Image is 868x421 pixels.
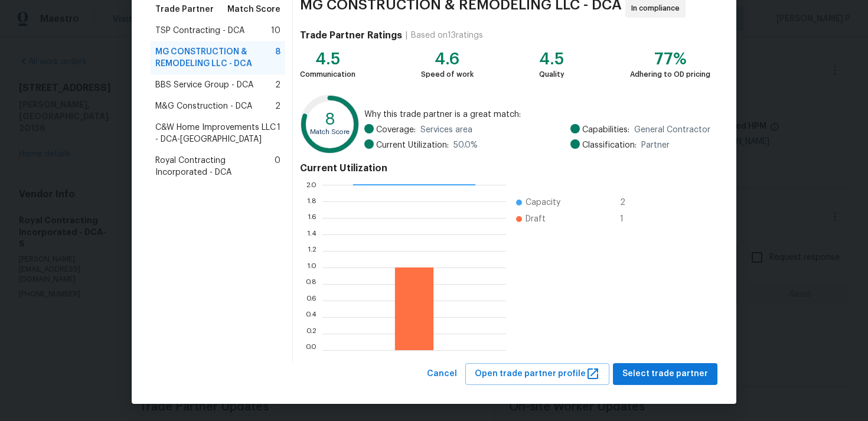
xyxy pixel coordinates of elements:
[620,197,639,208] span: 2
[300,53,355,65] div: 4.5
[307,264,316,271] text: 1.0
[277,122,280,145] span: 1
[634,124,710,136] span: General Contractor
[325,111,335,128] text: 8
[307,198,316,205] text: 1.8
[306,297,316,304] text: 0.6
[308,247,316,254] text: 1.2
[310,129,350,135] text: Match Score
[305,347,316,354] text: 0.0
[582,124,629,136] span: Capabilities:
[364,109,710,120] span: Why this trade partner is a great match:
[300,30,402,41] h4: Trade Partner Ratings
[275,155,280,178] span: 0
[376,139,449,151] span: Current Utilization:
[300,162,710,174] h4: Current Utilization
[411,30,483,41] div: Based on 13 ratings
[453,139,478,151] span: 50.0 %
[155,100,252,112] span: M&G Construction - DCA
[539,68,564,80] div: Quality
[630,68,710,80] div: Adhering to OD pricing
[421,53,474,65] div: 4.6
[475,367,600,381] span: Open trade partner profile
[155,46,275,70] span: MG CONSTRUCTION & REMODELING LLC - DCA
[630,53,710,65] div: 77%
[227,4,280,15] span: Match Score
[641,139,670,151] span: Partner
[271,25,280,37] span: 10
[582,139,637,151] span: Classification:
[300,68,355,80] div: Communication
[613,363,717,385] button: Select trade partner
[376,124,416,136] span: Coverage:
[631,2,684,14] span: In compliance
[422,363,462,385] button: Cancel
[421,68,474,80] div: Speed of work
[420,124,472,136] span: Services area
[539,53,564,65] div: 4.5
[305,314,316,321] text: 0.4
[308,214,316,221] text: 1.6
[427,367,457,381] span: Cancel
[305,280,316,288] text: 0.8
[526,213,546,225] span: Draft
[526,197,560,208] span: Capacity
[402,30,411,41] div: |
[306,181,316,188] text: 2.0
[622,367,708,381] span: Select trade partner
[155,4,214,15] span: Trade Partner
[155,25,244,37] span: TSP Contracting - DCA
[307,231,316,238] text: 1.4
[465,363,609,385] button: Open trade partner profile
[155,79,253,91] span: BBS Service Group - DCA
[155,155,275,178] span: Royal Contracting Incorporated - DCA
[155,122,277,145] span: C&W Home Improvements LLC - DCA-[GEOGRAPHIC_DATA]
[275,46,280,70] span: 8
[306,330,316,337] text: 0.2
[620,213,639,225] span: 1
[275,100,280,112] span: 2
[275,79,280,91] span: 2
